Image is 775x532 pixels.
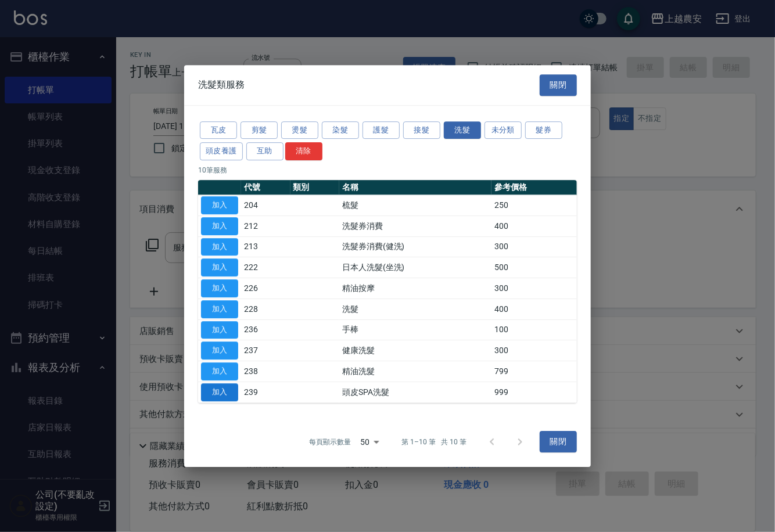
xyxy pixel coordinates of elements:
[201,196,238,214] button: 加入
[198,79,245,91] span: 洗髮類服務
[201,342,238,360] button: 加入
[339,361,491,382] td: 精油洗髮
[198,165,577,175] p: 10 筆服務
[241,382,290,402] td: 239
[201,279,238,297] button: 加入
[525,121,562,139] button: 髮券
[241,121,278,139] button: 剪髮
[491,236,577,257] td: 300
[201,300,238,318] button: 加入
[241,236,290,257] td: 213
[491,340,577,361] td: 300
[241,299,290,319] td: 228
[339,299,491,319] td: 洗髮
[339,215,491,236] td: 洗髮券消費
[491,180,577,195] th: 參考價格
[201,383,238,401] button: 加入
[491,319,577,340] td: 100
[200,142,243,160] button: 頭皮養護
[491,195,577,216] td: 250
[339,257,491,278] td: 日本人洗髮(坐洗)
[339,195,491,216] td: 梳髮
[491,257,577,278] td: 500
[339,319,491,340] td: 手棒
[241,215,290,236] td: 212
[339,180,491,195] th: 名稱
[241,361,290,382] td: 238
[491,382,577,402] td: 999
[339,382,491,402] td: 頭皮SPA洗髮
[444,121,481,139] button: 洗髮
[241,278,290,299] td: 226
[363,121,400,139] button: 護髮
[402,437,467,447] p: 第 1–10 筆 共 10 筆
[201,362,238,380] button: 加入
[201,217,238,235] button: 加入
[339,340,491,361] td: 健康洗髮
[285,142,322,160] button: 清除
[201,238,238,256] button: 加入
[200,121,237,139] button: 瓦皮
[281,121,318,139] button: 燙髮
[241,195,290,216] td: 204
[491,299,577,319] td: 400
[241,257,290,278] td: 222
[403,121,440,139] button: 接髮
[322,121,359,139] button: 染髮
[201,258,238,276] button: 加入
[290,180,340,195] th: 類別
[491,215,577,236] td: 400
[339,236,491,257] td: 洗髮券消費(健洗)
[241,180,290,195] th: 代號
[241,319,290,340] td: 236
[201,321,238,339] button: 加入
[491,361,577,382] td: 799
[309,437,351,447] p: 每頁顯示數量
[339,278,491,299] td: 精油按摩
[241,340,290,361] td: 237
[491,278,577,299] td: 300
[485,121,522,139] button: 未分類
[246,142,284,160] button: 互助
[356,426,383,458] div: 50
[540,432,577,453] button: 關閉
[540,74,577,96] button: 關閉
